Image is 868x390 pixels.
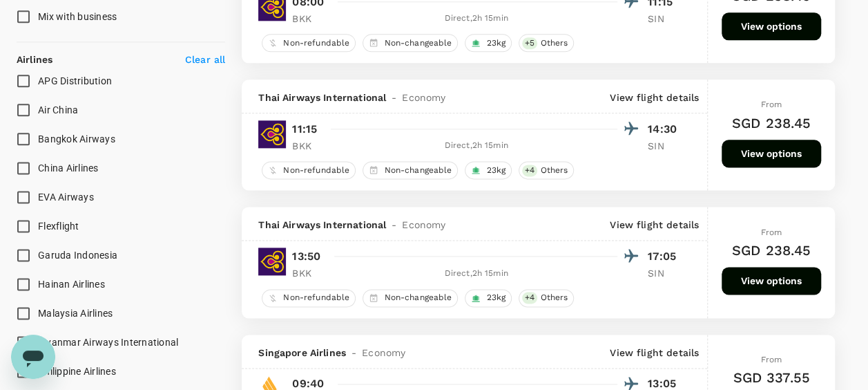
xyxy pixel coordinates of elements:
[38,308,113,319] span: Malaysia Airlines
[761,355,782,364] span: From
[378,165,457,176] span: Non-changeable
[722,140,821,167] button: View options
[610,346,699,360] p: View flight details
[761,100,782,109] span: From
[38,279,105,290] span: Hainan Airlines
[481,37,511,49] span: 23kg
[258,218,386,232] span: Thai Airways International
[262,34,356,52] div: Non-refundable
[258,91,386,104] span: Thai Airways International
[648,139,682,153] p: SIN
[648,266,682,280] p: SIN
[278,165,355,176] span: Non-refundable
[519,34,574,52] div: +5Others
[38,133,115,145] span: Bangkok Airways
[38,366,116,377] span: Philippine Airlines
[519,161,574,179] div: +4Others
[534,292,573,304] span: Others
[378,37,457,49] span: Non-changeable
[292,139,327,153] p: BKK
[522,37,537,49] span: + 5
[346,346,362,360] span: -
[335,267,617,281] div: Direct , 2h 15min
[363,289,458,307] div: Non-changeable
[722,12,821,40] button: View options
[378,292,457,304] span: Non-changeable
[38,162,99,174] span: China Airlines
[292,12,327,26] p: BKK
[185,53,225,66] p: Clear all
[258,248,286,275] img: TG
[262,161,356,179] div: Non-refundable
[481,165,511,176] span: 23kg
[38,75,112,86] span: APG Distribution
[648,12,682,26] p: SIN
[761,228,782,237] span: From
[402,218,445,232] span: Economy
[465,161,512,179] div: 23kg
[17,54,52,65] strong: Airlines
[38,250,117,261] span: Garuda Indonesia
[292,121,317,138] p: 11:15
[481,292,511,304] span: 23kg
[363,34,458,52] div: Non-changeable
[362,346,405,360] span: Economy
[38,337,178,348] span: Myanmar Airways International
[534,165,573,176] span: Others
[465,34,512,52] div: 23kg
[732,239,811,261] h6: SGD 238.45
[402,91,445,104] span: Economy
[465,289,512,307] div: 23kg
[335,12,617,26] div: Direct , 2h 15min
[732,112,811,134] h6: SGD 238.45
[258,120,286,148] img: TG
[648,248,682,265] p: 17:05
[278,37,355,49] span: Non-refundable
[522,165,537,176] span: + 4
[258,346,346,360] span: Singapore Airlines
[11,335,55,379] iframe: Button to launch messaging window
[292,248,320,265] p: 13:50
[522,292,537,304] span: + 4
[648,121,682,138] p: 14:30
[722,267,821,295] button: View options
[386,218,402,232] span: -
[292,266,327,280] p: BKK
[38,104,78,115] span: Air China
[733,366,810,389] h6: SGD 337.55
[262,289,356,307] div: Non-refundable
[534,37,573,49] span: Others
[335,139,617,153] div: Direct , 2h 15min
[610,218,699,232] p: View flight details
[386,91,402,104] span: -
[38,11,117,22] span: Mix with business
[519,289,574,307] div: +4Others
[363,161,458,179] div: Non-changeable
[38,192,94,203] span: EVA Airways
[278,292,355,304] span: Non-refundable
[610,91,699,104] p: View flight details
[38,221,79,232] span: Flexflight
